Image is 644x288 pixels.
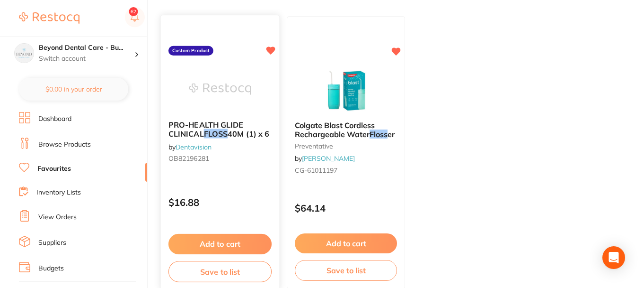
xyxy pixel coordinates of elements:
button: $0.00 in your order [19,78,128,101]
button: Save to list [295,260,397,281]
button: Add to cart [168,234,272,254]
p: Switch account [39,54,134,64]
span: OB82196281 [168,155,209,163]
a: [PERSON_NAME] [302,154,355,163]
p: $64.14 [295,203,397,214]
a: View Orders [38,213,77,222]
button: Add to cart [295,233,397,253]
span: 40M (1) x 6 [228,129,269,139]
a: Favourites [37,164,71,174]
b: Colgate Blast Cordless Rechargeable Water Flosser [295,121,397,139]
a: Inventory Lists [36,188,81,197]
em: FLOSS [204,129,228,139]
h4: Beyond Dental Care - Burpengary [39,43,134,53]
img: PRO-HEALTH GLIDE CLINICAL FLOSS 40M (1) x 6 [189,65,251,113]
a: Budgets [38,264,64,273]
a: Suppliers [38,238,66,248]
button: Save to list [168,261,272,282]
img: Restocq Logo [19,12,79,24]
span: by [168,143,212,151]
span: Colgate Blast Cordless Rechargeable Water [295,121,375,139]
label: Custom Product [168,46,213,56]
p: $16.88 [168,197,272,208]
span: er [388,130,395,139]
b: PRO-HEALTH GLIDE CLINICAL FLOSS 40M (1) x 6 [168,121,272,139]
a: Dashboard [38,114,71,124]
img: Beyond Dental Care - Burpengary [15,44,34,63]
small: preventative [295,142,397,150]
a: Browse Products [38,140,91,149]
span: by [295,154,355,163]
div: Open Intercom Messenger [602,246,625,269]
em: Floss [370,130,388,139]
a: Dentavision [176,143,212,151]
span: CG-61011197 [295,166,337,175]
img: Colgate Blast Cordless Rechargeable Water Flosser [315,66,377,113]
a: Restocq Logo [19,7,79,29]
span: PRO-HEALTH GLIDE CLINICAL [168,121,244,139]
